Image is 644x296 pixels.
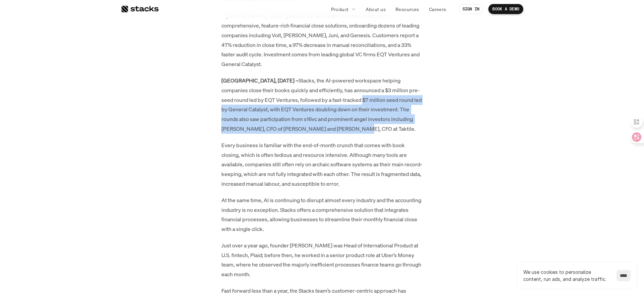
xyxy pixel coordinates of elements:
p: Resources [395,6,419,13]
p: SIGN IN [463,7,480,11]
a: SIGN IN [459,4,484,14]
p: About us [366,6,386,13]
a: About us [362,3,390,15]
p: Product [331,6,349,13]
p: Every business is familiar with the end-of-month crunch that comes with book closing, which is of... [221,140,423,189]
a: BOOK A DEMO [488,4,523,14]
p: We use cookies to personalize content, run ads, and analyze traffic. [523,269,610,283]
strong: [GEOGRAPHIC_DATA], [DATE] – [221,77,299,84]
a: Privacy Policy [79,128,109,132]
p: BOOK A DEMO [492,7,519,11]
p: Just over a year ago, founder [PERSON_NAME] was Head of International Product at U.S. fintech, Pl... [221,241,423,279]
p: In just nine months, Stacks’ product-focused team built one of the most comprehensive, feature-ri... [221,11,423,69]
a: Careers [425,3,450,15]
p: At the same time, AI is continuing to disrupt almost every industry and the accounting industry i... [221,195,423,234]
p: Careers [429,6,446,13]
p: Stacks, the AI-powered workspace helping companies close their books quickly and efficiently, has... [221,76,423,134]
a: Resources [391,3,423,15]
